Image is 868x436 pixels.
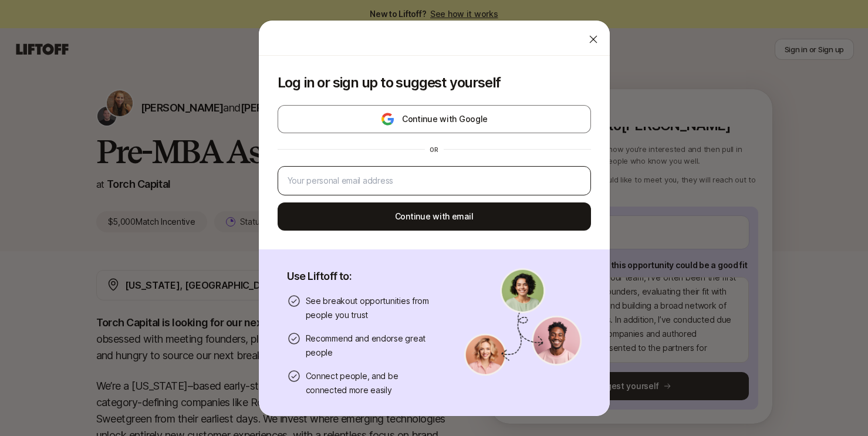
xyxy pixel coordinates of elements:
[287,268,436,285] p: Use Liftoff to:
[306,294,436,322] p: See breakout opportunities from people you trust
[464,268,582,376] img: signup-banner
[288,174,581,188] input: Your personal email address
[425,145,444,154] div: or
[306,369,436,397] p: Connect people, and be connected more easily
[278,75,591,91] p: Log in or sign up to suggest yourself
[380,112,395,126] img: google-logo
[278,105,591,133] button: Continue with Google
[278,202,591,231] button: Continue with email
[306,332,436,360] p: Recommend and endorse great people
